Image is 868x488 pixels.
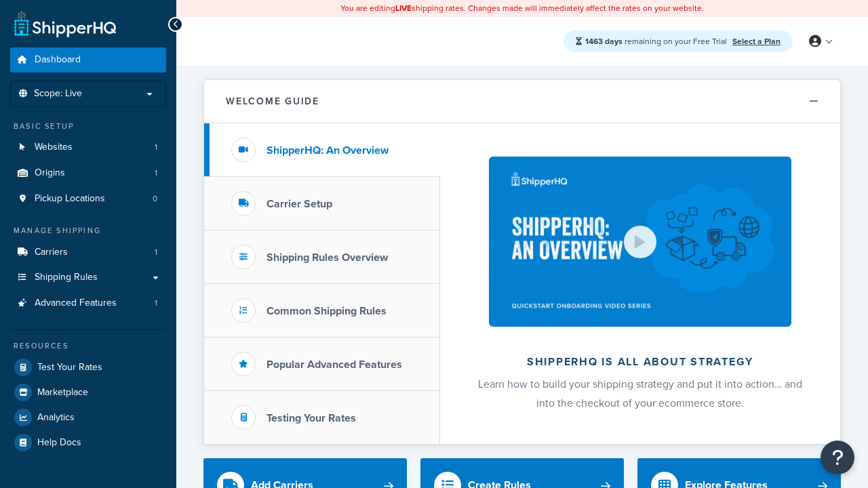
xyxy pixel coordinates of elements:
[476,356,804,368] h2: ShipperHQ is all about strategy
[267,198,332,210] h3: Carrier Setup
[10,47,166,73] a: Dashboard
[35,272,98,283] span: Shipping Rules
[267,144,389,157] h3: ShipperHQ: An Overview
[10,265,166,290] a: Shipping Rules
[35,247,68,258] span: Carriers
[35,54,81,66] span: Dashboard
[37,437,81,449] span: Help Docs
[10,161,166,186] li: Origins
[732,35,781,47] a: Select a Plan
[267,251,388,264] h3: Shipping Rules Overview
[10,405,166,430] a: Analytics
[35,167,65,179] span: Origins
[821,441,854,474] button: Open Resource Center
[10,291,166,316] li: Advanced Features
[10,355,166,380] a: Test Your Rates
[37,412,75,424] span: Analytics
[10,186,166,211] li: Pickup Locations
[153,193,157,205] span: 0
[35,193,105,205] span: Pickup Locations
[10,430,166,455] a: Help Docs
[204,80,840,123] button: Welcome Guide
[155,167,157,179] span: 1
[155,142,157,153] span: 1
[267,412,356,424] h3: Testing Your Rates
[267,305,387,317] h3: Common Shipping Rules
[10,240,166,265] a: Carriers1
[478,376,802,411] span: Learn how to build your shipping strategy and put it into action… and into the checkout of your e...
[10,186,166,211] a: Pickup Locations0
[10,121,166,132] div: Basic Setup
[10,291,166,316] a: Advanced Features1
[10,161,166,186] a: Origins1
[10,340,166,352] div: Resources
[155,298,157,309] span: 1
[585,35,623,47] strong: 1463 days
[267,359,402,371] h3: Popular Advanced Features
[155,247,157,258] span: 1
[489,157,791,327] img: ShipperHQ is all about strategy
[10,225,166,237] div: Manage Shipping
[10,240,166,265] li: Carriers
[226,96,319,106] h2: Welcome Guide
[10,135,166,160] li: Websites
[585,35,729,47] span: remaining on your Free Trial
[10,380,166,405] a: Marketplace
[395,2,412,14] b: LIVE
[34,88,82,100] span: Scope: Live
[35,142,73,153] span: Websites
[10,135,166,160] a: Websites1
[37,387,88,399] span: Marketplace
[37,362,102,373] span: Test Your Rates
[35,298,117,309] span: Advanced Features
